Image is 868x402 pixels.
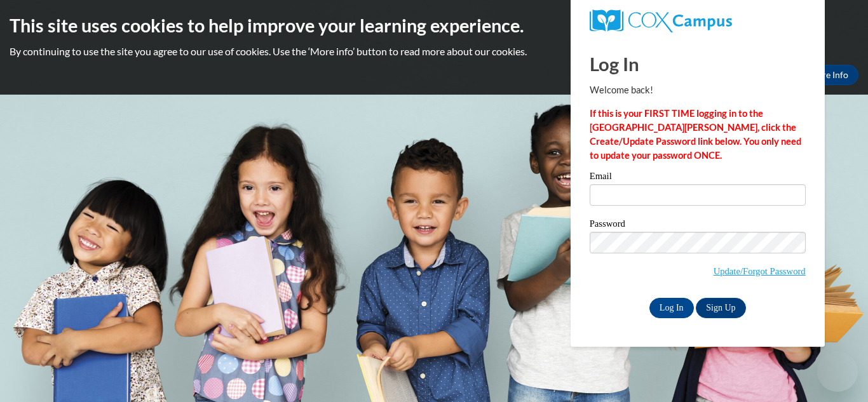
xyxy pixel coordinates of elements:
[714,266,806,276] a: Update/Forgot Password
[590,171,806,184] label: Email
[590,51,806,77] h1: Log In
[590,219,806,232] label: Password
[817,351,858,392] iframe: Button to launch messaging window
[696,298,745,318] a: Sign Up
[799,65,858,85] a: More Info
[590,10,732,32] img: COX Campus
[10,44,858,58] p: By continuing to use the site you agree to our use of cookies. Use the ‘More info’ button to read...
[590,83,806,97] p: Welcome back!
[649,298,694,318] input: Log In
[10,13,858,38] h2: This site uses cookies to help improve your learning experience.
[590,108,801,161] strong: If this is your FIRST TIME logging in to the [GEOGRAPHIC_DATA][PERSON_NAME], click the Create/Upd...
[590,10,806,32] a: COX Campus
